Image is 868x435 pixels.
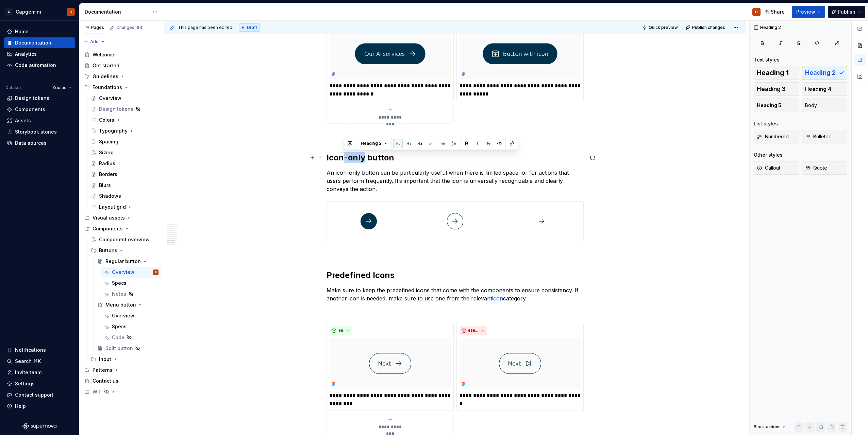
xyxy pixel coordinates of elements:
[5,8,13,16] div: C
[105,345,133,352] div: Split button
[754,424,781,430] div: Block actions
[15,106,45,113] div: Components
[754,161,799,175] button: Callout
[16,8,41,15] div: Capgemini
[112,291,126,297] div: Notes
[771,8,785,15] span: Share
[112,269,134,276] div: Overview
[805,86,831,92] span: Heading 4
[4,401,75,412] button: Help
[247,25,257,30] span: Draft
[755,9,758,15] div: G
[88,125,161,136] a: Typography
[4,26,75,37] a: Home
[15,128,57,135] div: Storybook stories
[93,225,123,232] div: Components
[684,23,728,32] button: Publish changes
[95,256,161,267] a: Regular button
[802,161,848,175] button: Quote
[15,95,49,102] div: Design tokens
[802,99,848,112] button: Body
[15,358,41,365] div: Search ⌘K
[85,8,149,15] div: Documentation
[22,423,56,430] svg: Supernova Logo
[90,39,99,45] span: Add
[93,73,118,80] div: Guidelines
[88,234,161,245] a: Component overview
[88,354,161,365] div: Input
[4,126,75,137] a: Storybook stories
[757,164,780,171] span: Callout
[93,378,118,384] div: Contact us
[15,39,51,46] div: Documentation
[101,289,161,299] a: Notes
[112,312,134,319] div: Overview
[15,369,41,376] div: Invite team
[15,51,37,57] div: Analytics
[93,51,116,58] div: Welcome!
[93,367,113,373] div: Patterns
[93,62,119,69] div: Get started
[112,280,127,286] div: Specs
[327,286,584,302] p: Make sure to keep the predefined icons that come with the components to ensure consistency. If an...
[492,295,503,302] a: icon
[15,28,29,35] div: Home
[792,6,825,18] button: Preview
[330,22,451,79] img: f4a5a513-ba95-4ad9-8f10-b8f84403eb49.png
[88,169,161,180] a: Borders
[82,376,161,386] a: Contact us
[754,99,799,112] button: Heading 5
[49,83,75,92] button: Zodiac
[754,82,799,96] button: Heading 3
[757,133,789,140] span: Numbered
[15,117,31,124] div: Assets
[93,388,102,395] div: WIP
[15,62,56,69] div: Code automation
[99,182,111,189] div: Blurs
[796,8,815,15] span: Preview
[88,93,161,104] a: Overview
[52,85,66,90] span: Zodiac
[82,49,161,397] div: Page tree
[327,169,584,193] p: An icon-only button can be particularly useful when there is limited space, or for actions that u...
[4,356,75,367] button: Search ⌘K
[99,138,118,145] div: Spacing
[101,321,161,332] a: Specs
[649,25,678,30] span: Quick preview
[330,338,451,389] img: b20e859a-7c5c-4245-987f-98c6a079b1c8.png
[95,343,161,354] a: Split button
[754,152,783,158] div: Other styles
[757,69,789,76] span: Heading 1
[4,115,75,126] a: Assets
[838,8,855,15] span: Publish
[101,278,161,289] a: Specs
[99,106,133,112] div: Design tokens
[99,160,115,167] div: Radius
[69,9,72,15] div: G
[82,223,161,234] div: Components
[112,323,127,330] div: Specs
[802,82,848,96] button: Heading 4
[4,104,75,115] a: Components
[754,422,787,432] div: Block actions
[4,60,75,71] a: Code automation
[99,236,150,243] div: Component overview
[692,25,725,30] span: Publish changes
[88,202,161,212] a: Layout grid
[88,104,161,115] a: Design tokens
[88,136,161,147] a: Spacing
[15,380,35,387] div: Settings
[761,6,789,18] button: Share
[99,95,121,102] div: Overview
[82,386,161,397] div: WIP
[99,127,128,134] div: Typography
[5,85,21,90] div: Dataset
[99,204,126,210] div: Layout grid
[178,25,233,30] span: This page has been edited.
[805,164,827,171] span: Quote
[99,117,114,123] div: Colors
[82,71,161,82] div: Guidelines
[105,258,141,265] div: Regular button
[460,22,581,79] img: fac5d155-d365-4cc7-9c77-c593e99a1672.png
